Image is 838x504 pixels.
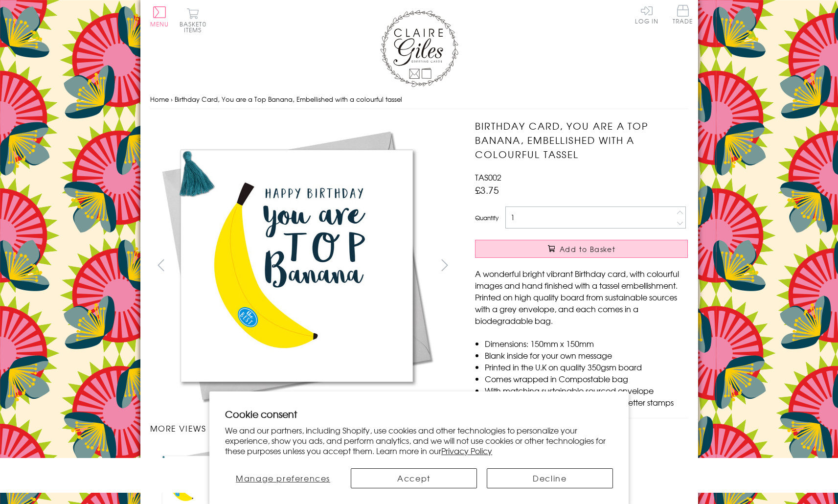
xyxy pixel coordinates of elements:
a: Home [150,94,169,104]
p: We and our partners, including Shopify, use cookies and other technologies to personalize your ex... [225,425,613,456]
button: Add to Basket [475,240,688,258]
span: Manage preferences [236,472,330,484]
button: next [433,254,455,276]
span: Birthday Card, You are a Top Banana, Embellished with a colourful tassel [175,94,402,104]
img: Birthday Card, You are a Top Banana, Embellished with a colourful tassel [455,119,749,412]
label: Quantity [475,213,498,222]
span: £3.75 [475,183,499,197]
span: TAS002 [475,171,501,183]
button: prev [150,254,172,276]
nav: breadcrumbs [150,90,688,110]
h1: Birthday Card, You are a Top Banana, Embellished with a colourful tassel [475,119,688,161]
button: Menu [150,6,169,27]
a: Log In [635,5,658,24]
p: A wonderful bright vibrant Birthday card, with colourful images and hand finished with a tassel e... [475,268,688,326]
button: Decline [487,468,613,488]
img: Birthday Card, You are a Top Banana, Embellished with a colourful tassel [150,119,443,412]
button: Accept [351,468,477,488]
li: Blank inside for your own message [485,349,688,361]
button: Manage preferences [225,468,341,488]
span: Add to Basket [560,244,615,254]
span: Trade [673,5,693,24]
span: Menu [150,20,169,28]
span: 0 items [184,20,206,34]
a: Trade [673,5,693,26]
button: Basket0 items [180,8,206,33]
li: With matching sustainable sourced envelope [485,385,688,396]
a: Privacy Policy [441,445,492,457]
h2: Cookie consent [225,407,613,421]
li: Dimensions: 150mm x 150mm [485,338,688,349]
li: Comes wrapped in Compostable bag [485,373,688,385]
li: Printed in the U.K on quality 350gsm board [485,361,688,373]
h3: More views [150,422,456,434]
span: › [171,94,173,104]
img: Claire Giles Greetings Cards [380,10,458,87]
